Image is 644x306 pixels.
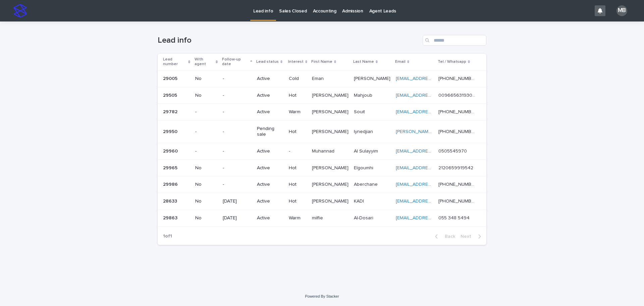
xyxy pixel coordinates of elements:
[195,109,217,115] p: -
[158,193,486,210] tr: 2863328633 No[DATE]ActiveHot[PERSON_NAME][PERSON_NAME] KADIKADI [EMAIL_ADDRESS][DOMAIN_NAME] [PHO...
[354,128,374,135] p: Iynedjian
[257,148,283,154] p: Active
[195,165,217,171] p: No
[312,164,350,171] p: [PERSON_NAME]
[354,164,375,171] p: Elgoumhi
[158,121,486,143] tr: 2995029950 --Pending saleHot[PERSON_NAME][PERSON_NAME] IynedjianIynedjian [PERSON_NAME][EMAIL_ADD...
[195,93,217,98] p: No
[195,182,217,187] p: No
[163,108,179,115] p: 29782
[223,199,252,204] p: [DATE]
[354,147,379,154] p: Al Sulayyim
[396,93,472,98] a: [EMAIL_ADDRESS][DOMAIN_NAME]
[223,129,252,135] p: -
[163,91,178,98] p: 29505
[461,234,475,239] span: Next
[195,199,217,204] p: No
[158,36,420,45] h1: Lead info
[396,149,472,154] a: [EMAIL_ADDRESS][DOMAIN_NAME]
[438,108,477,115] p: [PHONE_NUMBER]
[223,76,252,82] p: -
[288,58,304,65] p: Interest
[163,75,179,82] p: 29005
[430,233,458,239] button: Back
[257,109,283,115] p: Active
[289,109,307,115] p: Warm
[223,109,252,115] p: -
[223,215,252,221] p: [DATE]
[223,148,252,154] p: -
[312,180,350,187] p: [PERSON_NAME]
[396,110,472,114] a: [EMAIL_ADDRESS][DOMAIN_NAME]
[353,58,374,65] p: Last Name
[289,129,307,135] p: Hot
[13,4,27,17] img: stacker-logo-s-only.png
[158,70,486,87] tr: 2900529005 No-ActiveColdEmanEman [PERSON_NAME][PERSON_NAME] [EMAIL_ADDRESS][PERSON_NAME][DOMAIN_N...
[396,76,508,81] a: [EMAIL_ADDRESS][PERSON_NAME][DOMAIN_NAME]
[312,147,336,154] p: Muhannad
[256,58,279,65] p: Lead status
[289,148,307,154] p: -
[396,199,472,204] a: [EMAIL_ADDRESS][DOMAIN_NAME]
[289,215,307,221] p: Warm
[222,56,249,68] p: Follow-up date
[312,91,350,98] p: [PERSON_NAME]
[223,165,252,171] p: -
[163,214,179,221] p: 29863
[163,164,179,171] p: 29965
[289,76,307,82] p: Cold
[223,182,252,187] p: -
[257,165,283,171] p: Active
[257,93,283,98] p: Active
[158,87,486,104] tr: 2950529505 No-ActiveHot[PERSON_NAME][PERSON_NAME] MahjoubMahjoub [EMAIL_ADDRESS][DOMAIN_NAME] 009...
[163,128,179,135] p: 29950
[438,214,471,221] p: ‭055 348 5494‬
[438,91,477,98] p: 00966563193063
[289,199,307,204] p: Hot
[311,58,332,65] p: First Name
[163,147,179,154] p: 29960
[438,128,477,135] p: [PHONE_NUMBER]
[396,182,472,187] a: [EMAIL_ADDRESS][DOMAIN_NAME]
[312,214,324,221] p: milfie
[158,104,486,121] tr: 2978229782 --ActiveWarm[PERSON_NAME][PERSON_NAME] SouitSouit [EMAIL_ADDRESS][DOMAIN_NAME] [PHONE_...
[616,5,627,16] div: MB
[438,180,477,187] p: [PHONE_NUMBER]
[158,143,486,160] tr: 2996029960 --Active-MuhannadMuhannad Al SulayyimAl Sulayyim [EMAIL_ADDRESS][DOMAIN_NAME] 05055459...
[257,199,283,204] p: Active
[312,197,350,204] p: [PERSON_NAME]
[163,56,186,68] p: Lead number
[289,165,307,171] p: Hot
[354,180,379,187] p: Aberchane
[257,182,283,187] p: Active
[163,180,179,187] p: 29986
[354,197,365,204] p: KADI
[257,126,283,137] p: Pending sale
[195,215,217,221] p: No
[312,108,350,115] p: [PERSON_NAME]
[438,58,466,65] p: Tel / Whatsapp
[438,147,468,154] p: 0505545970
[163,197,178,204] p: 28633
[158,176,486,193] tr: 2998629986 No-ActiveHot[PERSON_NAME][PERSON_NAME] AberchaneAberchane [EMAIL_ADDRESS][DOMAIN_NAME]...
[396,216,472,220] a: [EMAIL_ADDRESS][DOMAIN_NAME]
[396,129,545,134] a: [PERSON_NAME][EMAIL_ADDRESS][PERSON_NAME][DOMAIN_NAME]
[458,233,486,239] button: Next
[423,35,486,46] input: Search
[438,75,477,82] p: [PHONE_NUMBER]
[396,166,472,170] a: [EMAIL_ADDRESS][DOMAIN_NAME]
[289,93,307,98] p: Hot
[441,234,455,239] span: Back
[195,56,214,68] p: With agent
[438,197,477,204] p: [PHONE_NUMBER]
[257,76,283,82] p: Active
[195,76,217,82] p: No
[158,210,486,226] tr: 2986329863 No[DATE]ActiveWarmmilfiemilfie Al-DosariAl-Dosari [EMAIL_ADDRESS][DOMAIN_NAME] ‭055 34...
[354,108,366,115] p: Souit
[312,75,325,82] p: Eman
[438,164,475,171] p: 2120659919542
[195,129,217,135] p: -
[223,93,252,98] p: -
[354,214,375,221] p: Al-Dosari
